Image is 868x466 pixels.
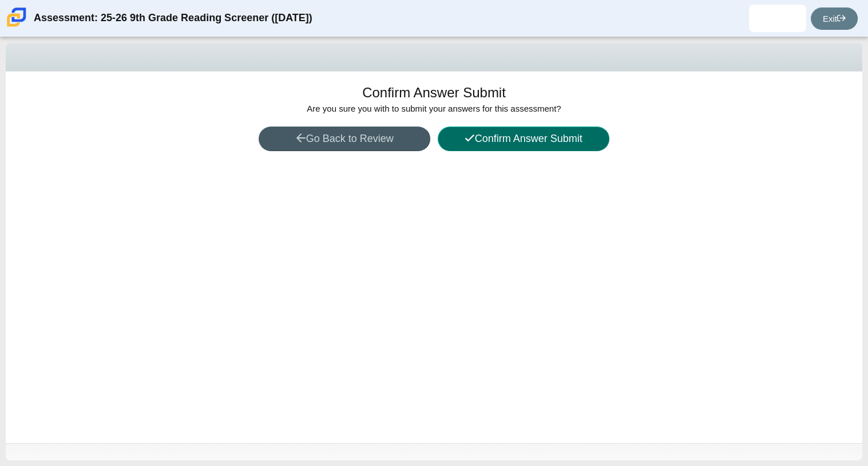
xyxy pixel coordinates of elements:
[768,9,787,27] img: giovanni.hernandez.Rm4b3f
[811,7,858,30] a: Exit
[259,127,430,151] button: Go Back to Review
[438,127,609,151] button: Confirm Answer Submit
[5,5,29,29] img: Carmen School of Science & Technology
[307,104,561,113] span: Are you sure you with to submit your answers for this assessment?
[362,83,506,102] h1: Confirm Answer Submit
[5,21,29,31] a: Carmen School of Science & Technology
[34,5,312,32] div: Assessment: 25-26 9th Grade Reading Screener ([DATE])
